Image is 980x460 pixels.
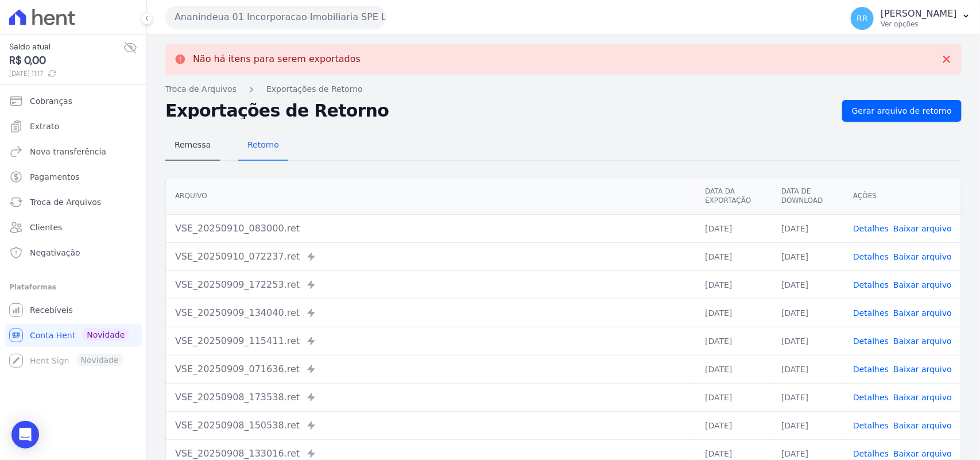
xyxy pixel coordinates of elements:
[30,121,59,132] span: Extrato
[165,83,237,95] a: Troca de Arquivos
[893,308,952,318] a: Baixar arquivo
[696,177,772,215] th: Data da Exportação
[696,270,772,299] td: [DATE]
[696,214,772,242] td: [DATE]
[893,337,952,346] a: Baixar arquivo
[5,115,142,138] a: Extrato
[168,133,218,156] span: Remessa
[5,241,142,264] a: Negativação
[9,53,123,68] span: R$ 0,00
[5,165,142,188] a: Pagamentos
[241,133,286,156] span: Retorno
[696,327,772,355] td: [DATE]
[844,177,961,215] th: Ações
[853,252,889,261] a: Detalhes
[893,280,952,289] a: Baixar arquivo
[266,83,363,95] a: Exportações de Retorno
[11,421,39,449] div: Open Intercom Messenger
[772,242,844,270] td: [DATE]
[175,222,687,235] div: VSE_20250910_083000.ret
[772,177,844,215] th: Data de Download
[193,53,361,65] p: Não há itens para serem exportados
[893,393,952,402] a: Baixar arquivo
[772,411,844,439] td: [DATE]
[9,90,137,372] nav: Sidebar
[175,334,687,348] div: VSE_20250909_115411.ret
[175,250,687,264] div: VSE_20250910_072237.ret
[696,242,772,270] td: [DATE]
[853,308,889,318] a: Detalhes
[853,393,889,402] a: Detalhes
[772,383,844,411] td: [DATE]
[9,68,123,79] span: [DATE] 11:17
[165,83,962,95] nav: Breadcrumb
[30,146,106,157] span: Nova transferência
[175,278,687,292] div: VSE_20250909_172253.ret
[696,355,772,383] td: [DATE]
[30,222,62,233] span: Clientes
[5,191,142,214] a: Troca de Arquivos
[175,306,687,320] div: VSE_20250909_134040.ret
[5,324,142,347] a: Conta Hent Novidade
[772,299,844,327] td: [DATE]
[696,299,772,327] td: [DATE]
[853,337,889,346] a: Detalhes
[9,280,137,294] div: Plataformas
[893,421,952,430] a: Baixar arquivo
[893,365,952,374] a: Baixar arquivo
[842,100,962,122] a: Gerar arquivo de retorno
[853,449,889,458] a: Detalhes
[82,328,129,341] span: Novidade
[857,14,867,22] span: RR
[893,224,952,233] a: Baixar arquivo
[175,391,687,404] div: VSE_20250908_173538.ret
[893,449,952,458] a: Baixar arquivo
[5,299,142,322] a: Recebíveis
[166,177,696,215] th: Arquivo
[30,196,101,208] span: Troca de Arquivos
[893,252,952,261] a: Baixar arquivo
[165,6,386,29] button: Ananindeua 01 Incorporacao Imobiliaria SPE LTDA
[9,41,123,53] span: Saldo atual
[853,224,889,233] a: Detalhes
[165,103,833,119] h2: Exportações de Retorno
[853,365,889,374] a: Detalhes
[696,383,772,411] td: [DATE]
[852,105,952,117] span: Gerar arquivo de retorno
[772,327,844,355] td: [DATE]
[30,95,72,107] span: Cobranças
[853,421,889,430] a: Detalhes
[772,214,844,242] td: [DATE]
[5,216,142,239] a: Clientes
[881,8,957,20] p: [PERSON_NAME]
[165,131,220,161] a: Remessa
[5,140,142,163] a: Nova transferência
[842,2,980,34] button: RR [PERSON_NAME] Ver opções
[30,247,80,258] span: Negativação
[853,280,889,289] a: Detalhes
[772,355,844,383] td: [DATE]
[30,304,73,316] span: Recebíveis
[5,90,142,113] a: Cobranças
[175,419,687,432] div: VSE_20250908_150538.ret
[175,362,687,376] div: VSE_20250909_071636.ret
[881,20,957,29] p: Ver opções
[696,411,772,439] td: [DATE]
[30,171,79,183] span: Pagamentos
[772,270,844,299] td: [DATE]
[30,330,75,341] span: Conta Hent
[238,131,288,161] a: Retorno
